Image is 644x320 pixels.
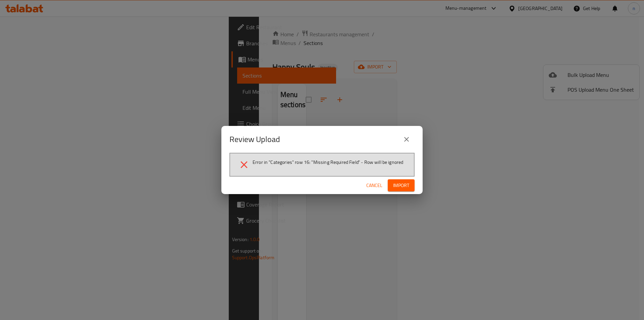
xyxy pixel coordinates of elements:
button: close [398,131,415,147]
h2: Review Upload [229,134,280,145]
span: Cancel [366,181,382,190]
button: Cancel [364,179,385,192]
button: Import [388,179,415,192]
span: Error in "Categories" row 16: "Missing Required Field" - Row will be ignored [253,159,403,166]
span: Import [393,181,409,190]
